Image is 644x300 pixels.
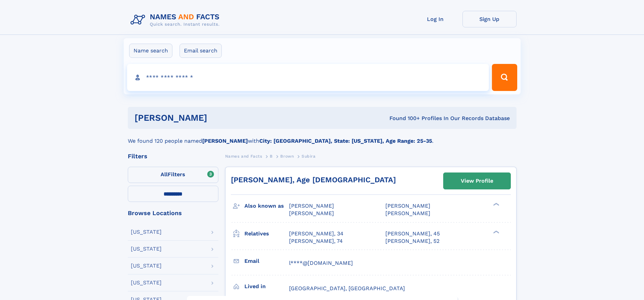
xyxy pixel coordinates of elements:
[259,138,432,144] b: City: [GEOGRAPHIC_DATA], State: [US_STATE], Age Range: 25-35
[280,152,294,160] a: Brown
[385,210,430,216] span: [PERSON_NAME]
[385,237,439,245] a: [PERSON_NAME], 52
[385,230,440,237] a: [PERSON_NAME], 45
[128,11,225,29] img: Logo Names and Facts
[289,230,343,237] a: [PERSON_NAME], 34
[231,176,396,184] a: [PERSON_NAME], Age [DEMOGRAPHIC_DATA]
[270,154,273,159] span: B
[302,154,316,159] span: Subira
[289,285,405,292] span: [GEOGRAPHIC_DATA], [GEOGRAPHIC_DATA]
[444,173,510,189] a: View Profile
[289,237,343,245] a: [PERSON_NAME], 74
[492,230,500,234] div: ❯
[280,154,294,159] span: Brown
[408,11,462,27] a: Log In
[131,229,162,235] div: [US_STATE]
[202,138,248,144] b: [PERSON_NAME]
[131,263,162,269] div: [US_STATE]
[180,44,222,58] label: Email search
[128,210,218,216] div: Browse Locations
[492,64,517,91] button: Search Button
[289,203,334,209] span: [PERSON_NAME]
[244,228,289,239] h3: Relatives
[128,129,517,145] div: We found 120 people named with .
[244,200,289,212] h3: Also known as
[244,255,289,267] h3: Email
[131,280,162,285] div: [US_STATE]
[161,171,168,178] span: All
[225,152,262,160] a: Names and Facts
[135,114,299,122] h1: [PERSON_NAME]
[492,202,500,207] div: ❯
[289,210,334,216] span: [PERSON_NAME]
[462,11,517,27] a: Sign Up
[244,281,289,292] h3: Lived in
[298,115,510,122] div: Found 100+ Profiles In Our Records Database
[270,152,273,160] a: B
[461,173,493,189] div: View Profile
[128,153,218,159] div: Filters
[129,44,172,58] label: Name search
[128,167,218,183] label: Filters
[127,64,489,91] input: search input
[131,246,162,252] div: [US_STATE]
[385,203,430,209] span: [PERSON_NAME]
